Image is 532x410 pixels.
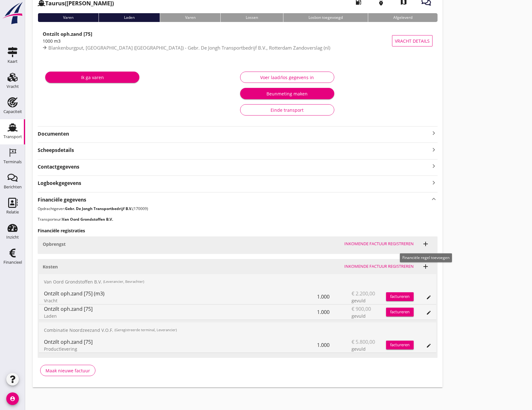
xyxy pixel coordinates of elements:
div: Vracht [7,84,19,89]
div: Ontzilt oph.zand [75] (m3) [44,290,317,297]
div: Relatie [6,210,19,214]
a: Ontzilt oph.zand [75]1000 m3Blankenburgput, [GEOGRAPHIC_DATA] ([GEOGRAPHIC_DATA]) - Gebr. De Jong... [38,27,438,55]
span: € 2.200,00 [352,290,375,297]
div: 1.000 [317,289,352,304]
p: Opdrachtgever: (170009) [38,206,438,212]
div: Afgeleverd [368,13,438,22]
strong: Kosten [43,264,58,270]
div: Ik ga varen [50,74,134,81]
div: Kaart [8,59,18,63]
div: Voer laad/los gegevens in [245,74,329,81]
span: Blankenburgput, [GEOGRAPHIC_DATA] ([GEOGRAPHIC_DATA]) - Gebr. De Jongh Transportbedrijf B.V., Rot... [48,45,330,51]
strong: Gebr. De Jongh Transportbedrijf B.V. [65,206,132,211]
button: Voer laad/los gegevens in [240,72,334,83]
div: Varen [160,13,221,22]
h3: Financiële registraties [38,227,438,234]
div: Inkomende factuur registreren [344,241,414,247]
button: Beunmeting maken [240,88,334,99]
div: gevuld [352,313,386,319]
img: logo-small.a267ee39.svg [1,2,24,25]
div: factureren [386,294,414,300]
strong: Opbrengst [43,241,66,247]
div: 1.000 [317,305,352,320]
div: factureren [386,342,414,348]
div: Lossen [220,13,283,22]
small: (Leverancier, Bevrachter) [103,279,144,284]
i: keyboard_arrow_right [430,178,438,187]
i: edit [426,295,431,300]
i: edit [426,343,431,348]
div: Financieel [3,260,22,264]
div: Laden [44,313,317,319]
strong: Ontzilt oph.zand [75] [43,31,92,37]
i: keyboard_arrow_right [430,162,438,170]
i: add [422,240,429,248]
i: keyboard_arrow_up [430,195,438,203]
button: factureren [386,341,414,349]
p: Transporteur: [38,217,438,222]
div: gevuld [352,346,386,352]
div: Combinatie Noordzeezand V.O.F. [39,322,436,337]
div: Losbon toegevoegd [283,13,368,22]
div: Laden [99,13,160,22]
i: keyboard_arrow_right [430,129,438,137]
div: 1000 m3 [43,38,392,44]
div: factureren [386,309,414,315]
button: Vracht details [392,35,433,46]
div: Beunmeting maken [245,90,329,97]
div: Vracht [44,297,317,304]
strong: Logboekgegevens [38,180,81,187]
span: Financiële regel toevoegen [402,255,449,260]
button: Einde transport [240,104,334,116]
div: Capaciteit [3,110,22,114]
strong: Contactgegevens [38,163,79,170]
strong: Scheepsdetails [38,147,74,154]
div: 1.000 [317,337,352,353]
div: Terminals [3,160,22,164]
div: Berichten [4,185,22,189]
div: Varen [38,13,99,22]
i: edit [426,310,431,315]
div: Inkomende factuur registreren [344,263,414,270]
i: account_circle [6,392,19,405]
button: factureren [386,292,414,301]
div: Productlevering [44,346,317,352]
button: Inkomende factuur registreren [342,240,416,248]
div: Maak nieuwe factuur [46,367,90,374]
button: Maak nieuwe factuur [40,365,95,376]
i: add [422,263,429,270]
div: Inzicht [6,235,19,239]
strong: Van Oord Grondstoffen B.V. [62,217,113,222]
i: keyboard_arrow_right [430,145,438,154]
div: Ontzilt oph.zand [75] [44,305,317,313]
span: € 5.800,00 [352,338,375,346]
div: Van Oord Grondstoffen B.V. [39,274,436,289]
button: factureren [386,308,414,316]
span: Vracht details [395,38,430,44]
div: gevuld [352,297,386,304]
strong: Documenten [38,130,430,138]
small: (Geregistreerde terminal, Leverancier) [115,327,177,333]
span: € 900,00 [352,305,371,313]
strong: Financiële gegevens [38,196,86,203]
button: Inkomende factuur registreren [342,262,416,271]
button: Ik ga varen [45,72,139,83]
div: Ontzilt oph.zand [75] [44,338,317,346]
div: Einde transport [245,107,329,113]
div: Transport [3,135,22,139]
